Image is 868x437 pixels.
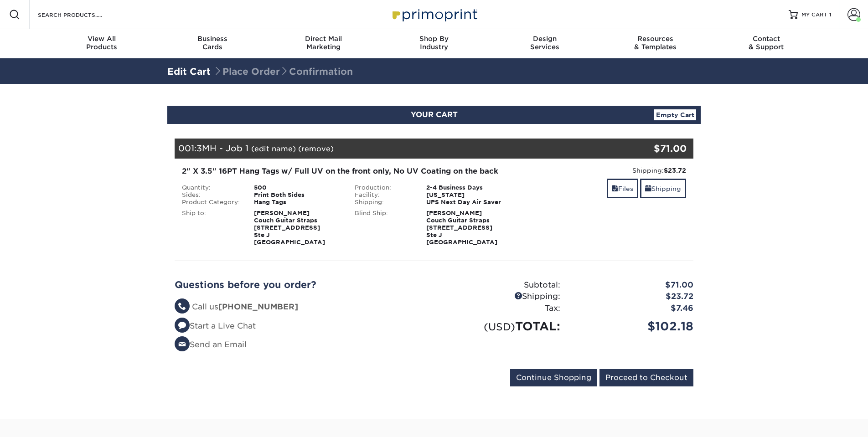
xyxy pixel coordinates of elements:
a: Direct MailMarketing [268,29,379,58]
li: Call us [175,301,427,313]
div: Product Category: [175,199,247,206]
div: Products [46,35,157,51]
div: Print Both Sides [247,191,348,199]
div: 500 [247,184,348,191]
a: Resources& Templates [600,29,711,58]
span: MY CART [801,11,827,19]
div: Shipping: [527,166,686,175]
div: Facility: [348,191,420,199]
div: UPS Next Day Air Saver [419,199,520,206]
div: [US_STATE] [419,191,520,199]
strong: [PERSON_NAME] Couch Guitar Straps [STREET_ADDRESS] Ste J [GEOGRAPHIC_DATA] [254,210,325,246]
span: View All [46,35,157,43]
div: Tax: [434,303,567,314]
div: Cards [157,35,268,51]
div: Subtotal: [434,279,567,291]
div: $71.00 [607,142,687,155]
a: Contact& Support [711,29,821,58]
div: Production: [348,184,420,191]
div: Hang Tags [247,199,348,206]
span: Place Order Confirmation [213,66,353,77]
div: $102.18 [567,318,700,335]
span: Shop By [379,35,490,43]
span: Contact [711,35,821,43]
a: (edit name) [251,144,296,153]
input: Continue Shopping [510,369,597,386]
input: Proceed to Checkout [599,369,693,386]
a: (remove) [298,144,334,153]
span: 1 [829,11,832,18]
div: 2" X 3.5" 16PT Hang Tags w/ Full UV on the front only, No UV Coating on the back [182,166,513,177]
a: DesignServices [489,29,600,58]
strong: $23.72 [664,167,686,174]
div: Sides: [175,191,247,199]
div: & Templates [600,35,711,51]
a: Edit Cart [167,66,211,77]
span: Resources [600,35,711,43]
span: Business [157,35,268,43]
div: Industry [379,35,490,51]
a: Start a Live Chat [175,321,256,330]
div: Shipping: [348,199,420,206]
strong: [PERSON_NAME] Couch Guitar Straps [STREET_ADDRESS] Ste J [GEOGRAPHIC_DATA] [426,210,497,246]
a: Send an Email [175,340,247,349]
div: $23.72 [567,291,700,303]
div: 2-4 Business Days [419,184,520,191]
div: Services [489,35,600,51]
div: Ship to: [175,210,247,246]
input: SEARCH PRODUCTS..... [37,9,126,20]
div: & Support [711,35,821,51]
span: shipping [645,185,651,192]
span: files [612,185,618,192]
a: View AllProducts [46,29,157,58]
a: Empty Cart [654,109,696,120]
a: Files [607,179,638,198]
span: Design [489,35,600,43]
span: YOUR CART [411,110,458,119]
div: $7.46 [567,303,700,314]
div: Quantity: [175,184,247,191]
h2: Questions before you order? [175,279,427,290]
a: Shipping [640,179,686,198]
strong: [PHONE_NUMBER] [218,302,298,311]
span: Direct Mail [268,35,379,43]
div: 001: [175,139,607,159]
div: Blind Ship: [348,210,420,246]
div: $71.00 [567,279,700,291]
a: BusinessCards [157,29,268,58]
div: Marketing [268,35,379,51]
span: 3MH - Job 1 [196,143,248,153]
div: Shipping: [434,291,567,303]
img: Primoprint [388,5,480,24]
small: (USD) [484,321,515,333]
a: Shop ByIndustry [379,29,490,58]
div: TOTAL: [434,318,567,335]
